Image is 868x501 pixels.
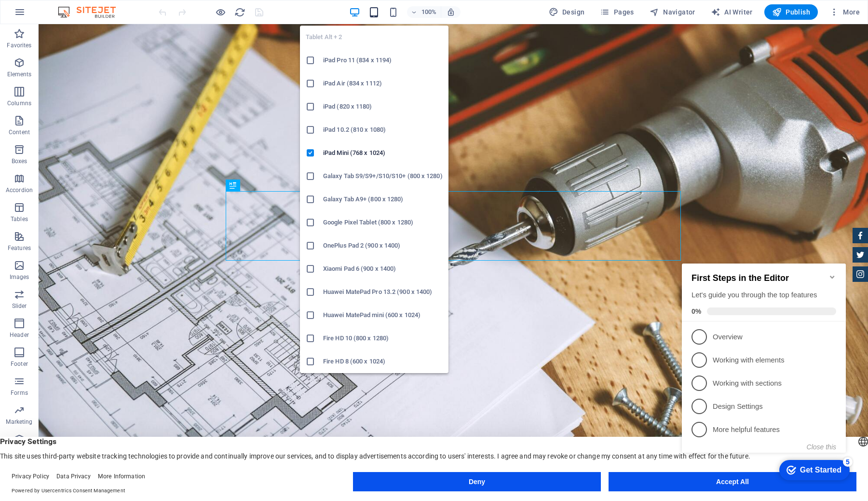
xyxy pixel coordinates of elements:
div: Let's guide you through the top features [14,41,158,51]
button: Click here to leave preview mode and continue editing [215,6,226,18]
h6: Galaxy Tab A9+ (800 x 1280) [323,194,443,205]
p: Footer [11,360,28,368]
p: Favorites [7,42,31,49]
li: More helpful features [4,168,168,192]
h6: Fire HD 10 (800 x 1280) [323,333,443,344]
h6: iPad Mini (768 x 1024) [323,147,443,159]
h2: First Steps in the Editor [14,24,158,34]
span: Navigator [650,7,695,17]
p: Slider [12,302,27,310]
p: Columns [7,99,31,107]
h6: 100% [421,6,437,18]
h6: iPad 10.2 (810 x 1080) [323,124,443,136]
div: Minimize checklist [150,24,158,31]
div: 5 [165,208,175,217]
h6: iPad Air (834 x 1112) [323,78,443,89]
span: More [829,7,860,17]
span: Design [549,7,585,17]
p: Boxes [12,157,27,165]
p: Forms [11,389,28,397]
button: 100% [407,6,441,18]
p: Tables [11,215,28,223]
p: More helpful features [35,175,150,185]
h6: Huawei MatePad Pro 13.2 (900 x 1400) [323,286,443,298]
p: Header [10,331,29,339]
h6: iPad (820 x 1180) [323,101,443,112]
li: Overview [4,76,168,99]
span: Publish [772,7,810,17]
button: reload [234,6,245,18]
span: Pages [600,7,634,17]
button: Navigator [646,4,699,20]
h6: OnePlus Pad 2 (900 x 1400) [323,240,443,251]
h6: Fire HD 8 (600 x 1024) [323,356,443,367]
div: Design (Ctrl+Alt+Y) [545,4,589,20]
h6: Huawei MatePad mini (600 x 1024) [323,309,443,321]
button: Design [545,4,589,20]
button: More [826,4,864,20]
h6: Xiaomi Pad 6 (900 x 1400) [323,263,443,275]
h6: Google Pixel Tablet (800 x 1280) [323,217,443,228]
li: Working with sections [4,122,168,145]
p: Marketing [6,418,32,426]
li: Working with elements [4,99,168,122]
p: Overview [35,83,150,93]
button: Pages [596,4,637,20]
span: 0% [14,58,29,66]
h6: Galaxy Tab S9/S9+/S10/S10+ (800 x 1280) [323,170,443,182]
p: Features [8,244,31,252]
i: On resize automatically adjust zoom level to fit chosen device. [447,8,455,16]
p: Images [10,273,29,281]
i: Reload page [234,7,245,18]
h6: iPad Pro 11 (834 x 1194) [323,55,443,66]
p: Elements [7,70,32,78]
p: Accordion [6,186,33,194]
div: Get Started 5 items remaining, 0% complete [101,210,172,231]
img: Editor Logo [55,6,128,18]
span: AI Writer [711,7,753,17]
div: Get Started [122,216,163,225]
p: Working with sections [35,129,150,139]
button: Close this [129,194,158,201]
button: Publish [764,4,818,20]
p: Working with elements [35,106,150,116]
p: Content [9,128,30,136]
li: Design Settings [4,145,168,168]
p: Design Settings [35,152,150,162]
button: AI Writer [707,4,757,20]
button: 1 [22,452,28,458]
